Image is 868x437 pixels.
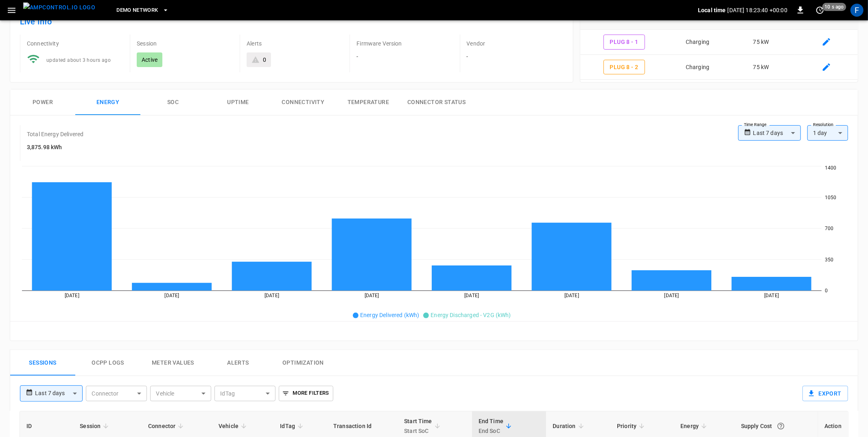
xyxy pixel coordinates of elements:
tspan: 700 [825,226,833,231]
tspan: [DATE] [564,293,579,299]
div: Last 7 days [753,125,801,141]
span: Priority [617,421,647,431]
span: 10 s ago [822,3,846,11]
button: DEMO NETWORK [113,2,172,18]
button: Ocpp logs [75,350,140,376]
p: Session [137,39,233,48]
span: Session [80,421,111,431]
span: Start TimeStart SoC [404,416,443,436]
button: Power [10,89,75,115]
h6: 3,875.98 kWh [27,143,83,152]
p: Total Energy Delivered [27,130,83,138]
td: Charging [668,55,727,80]
p: [DATE] 18:23:40 +00:00 [728,6,787,14]
div: Supply Cost [741,419,811,433]
button: Energy [75,89,140,115]
td: 75 kW [727,30,795,55]
tspan: 0 [825,288,828,294]
span: IdTag [280,421,306,431]
td: 75 kW [727,55,795,80]
tspan: [DATE] [65,293,79,299]
tspan: [DATE] [164,293,179,299]
img: ampcontrol.io logo [23,2,95,13]
button: Alerts [206,350,271,376]
span: End TimeEnd SoC [479,416,514,436]
button: Sessions [10,350,75,376]
p: Active [142,56,157,64]
span: Duration [553,421,586,431]
table: connector table [580,5,858,80]
label: Time Range [744,122,767,128]
button: set refresh interval [813,4,826,17]
span: Energy Discharged - V2G (kWh) [431,312,511,318]
p: End SoC [479,426,503,436]
tspan: 1050 [825,195,837,200]
span: Energy Delivered (kWh) [360,312,419,318]
td: Charging [668,30,727,55]
p: Firmware Version [356,39,453,48]
p: Vendor [467,39,563,48]
div: profile-icon [851,4,864,17]
button: Export [802,386,848,401]
button: Plug 8 - 2 [603,60,645,75]
tspan: 1400 [825,165,837,171]
button: Meter Values [140,350,206,376]
tspan: [DATE] [265,293,279,299]
span: Connector [148,421,186,431]
p: - [356,52,453,61]
tspan: 350 [825,257,833,263]
p: Start SoC [404,426,432,436]
div: End Time [479,416,503,436]
button: Optimization [271,350,336,376]
div: Last 7 days [35,386,83,401]
span: updated about 3 hours ago [46,57,111,63]
p: Alerts [247,39,343,48]
h6: Live Info [20,15,563,28]
button: Temperature [336,89,401,115]
button: More Filters [279,386,333,401]
div: Start Time [404,416,432,436]
button: Plug 8 - 1 [603,35,645,50]
tspan: [DATE] [365,293,379,299]
span: Energy [680,421,709,431]
tspan: [DATE] [665,293,679,299]
span: DEMO NETWORK [116,6,158,15]
label: Resolution [813,122,833,128]
button: Connectivity [271,89,336,115]
p: - [467,52,563,61]
tspan: [DATE] [464,293,479,299]
div: 0 [263,56,266,64]
button: The cost of your charging session based on your supply rates [774,419,788,433]
p: Local time [698,6,726,14]
div: 1 day [807,125,848,141]
p: Connectivity [27,39,123,48]
button: Uptime [206,89,271,115]
button: Connector Status [401,89,472,115]
button: SOC [140,89,206,115]
tspan: [DATE] [764,293,779,299]
span: Vehicle [219,421,249,431]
